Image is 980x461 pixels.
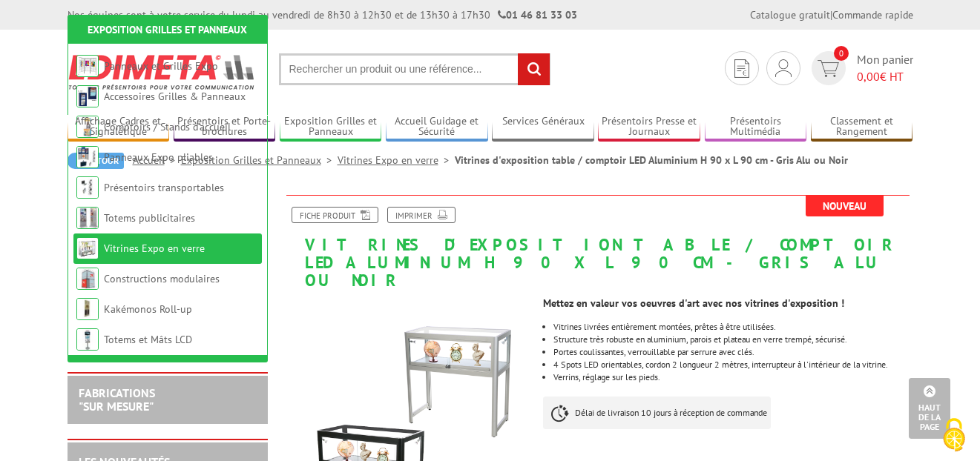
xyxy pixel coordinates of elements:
[104,59,218,73] a: Panneaux et Grilles Expo
[387,207,456,223] a: Imprimer
[104,333,192,346] a: Totems et Mâts LCD
[811,115,913,139] a: Classement et Rangement
[104,272,220,285] a: Constructions modulaires
[104,150,213,164] a: Panneaux Expo pliables
[543,296,844,310] strong: Mettez en valeur vos oeuvres d'art avec nos vitrines d'exposition !
[104,242,205,255] a: Vitrines Expo en verre
[76,55,99,77] img: Panneaux et Grilles Expo
[455,153,848,168] li: Vitrines d'exposition table / comptoir LED Aluminium H 90 x L 90 cm - Gris Alu ou Noir
[492,115,594,139] a: Services Généraux
[76,237,99,259] img: Vitrines Expo en verre
[76,207,99,229] img: Totems publicitaires
[498,8,577,21] strong: 01 46 81 33 03
[553,373,912,382] li: Verrins, réglage sur les pieds.
[292,207,378,223] a: Fiche produit
[79,385,155,414] a: FABRICATIONS"Sur Mesure"
[553,322,912,331] li: Vitrines livrées entièrement montées, prêtes à être utilisées.
[909,378,950,439] a: Haut de la page
[76,298,99,320] img: Kakémonos Roll-up
[928,411,980,461] button: Cookies (fenêtre modale)
[543,397,771,429] p: Délai de livraison 10 jours à réception de commande
[104,302,192,316] a: Kakémonos Roll-up
[68,115,170,139] a: Affichage Cadres et Signalétique
[818,60,839,77] img: devis rapide
[386,115,488,139] a: Accueil Guidage et Sécurité
[518,53,550,85] input: rechercher
[808,51,913,85] a: devis rapide 0 Mon panier 0,00€ HT
[76,85,99,107] img: Accessoires Grilles & Panneaux
[857,69,880,84] span: 0,00
[553,348,912,356] li: Portes coulissantes, verrouillable par serrure avec clés.
[750,7,913,22] div: |
[104,211,195,225] a: Totems publicitaires
[88,23,247,36] a: Exposition Grilles et Panneaux
[750,8,830,21] a: Catalogue gratuit
[553,360,912,369] li: 4 Spots LED orientables, cordon 2 longueur 2 mètres, interrupteur à l'intérieur de la vitrine.
[935,417,973,454] img: Cookies (fenêtre modale)
[76,328,99,351] img: Totems et Mâts LCD
[834,46,849,61] span: 0
[775,59,792,77] img: devis rapide
[553,335,912,344] li: Structure très robuste en aluminium, parois et plateau en verre trempé, sécurisé.
[857,68,913,85] span: € HT
[832,8,913,21] a: Commande rapide
[174,115,276,139] a: Présentoirs et Porte-brochures
[104,90,246,103] a: Accessoires Grilles & Panneaux
[705,115,807,139] a: Présentoirs Multimédia
[76,176,99,199] img: Présentoirs transportables
[338,153,455,167] a: Vitrines Expo en verre
[598,115,700,139] a: Présentoirs Presse et Journaux
[272,195,924,290] h1: Vitrines d'exposition table / comptoir LED Aluminium H 90 x L 90 cm - Gris Alu ou Noir
[806,196,884,216] span: Nouveau
[734,59,749,78] img: devis rapide
[76,268,99,290] img: Constructions modulaires
[279,53,550,85] input: Rechercher un produit ou une référence...
[857,51,913,85] span: Mon panier
[104,181,224,194] a: Présentoirs transportables
[76,146,99,168] img: Panneaux Expo pliables
[280,115,382,139] a: Exposition Grilles et Panneaux
[68,7,577,22] div: Nos équipes sont à votre service du lundi au vendredi de 8h30 à 12h30 et de 13h30 à 17h30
